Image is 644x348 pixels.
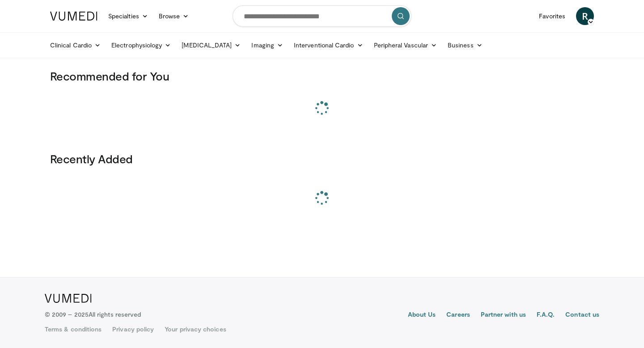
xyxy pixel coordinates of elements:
p: © 2009 – 2025 [45,310,141,319]
a: Privacy policy [112,325,154,334]
a: Favorites [534,7,571,25]
a: Careers [446,310,470,321]
img: VuMedi Logo [45,294,92,303]
a: Specialties [103,7,153,25]
img: VuMedi Logo [50,12,97,21]
a: Imaging [246,36,288,54]
a: About Us [408,310,436,321]
input: Search topics, interventions [233,5,411,27]
a: [MEDICAL_DATA] [176,36,246,54]
a: F.A.Q. [537,310,555,321]
a: Terms & conditions [45,325,102,334]
a: Peripheral Vascular [369,36,442,54]
a: Clinical Cardio [45,36,106,54]
a: Your privacy choices [165,325,226,334]
a: Business [442,36,488,54]
a: Contact us [565,310,599,321]
a: R [576,7,594,25]
h3: Recommended for You [50,69,594,83]
span: All rights reserved [89,310,141,318]
a: Electrophysiology [106,36,176,54]
h3: Recently Added [50,152,594,166]
a: Interventional Cardio [288,36,369,54]
a: Browse [153,7,195,25]
a: Partner with us [481,310,526,321]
